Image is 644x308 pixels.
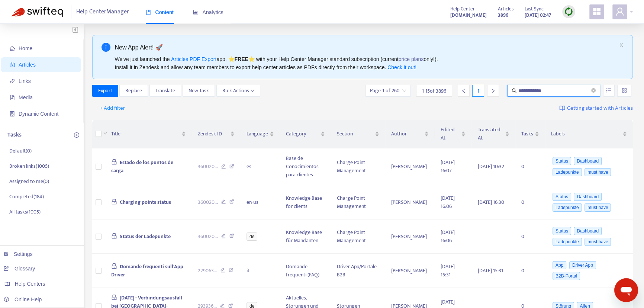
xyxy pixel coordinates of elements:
button: unordered-list [603,85,615,97]
a: Glossary [4,266,35,272]
td: 0 [515,148,545,185]
span: area-chart [193,10,198,15]
span: Help Center [450,5,475,13]
span: appstore [592,7,601,16]
span: Ladepunkte [553,238,582,246]
td: en-us [241,185,280,219]
th: Edited At [435,120,472,148]
td: Charge Point Management [331,148,385,185]
span: Content [146,9,174,15]
span: account-book [10,62,15,67]
a: [DOMAIN_NAME] [450,11,487,19]
span: Dashboard [574,227,602,235]
span: lock [111,159,117,165]
span: Articles [498,5,513,13]
span: file-image [10,95,15,100]
span: [DATE] 16:07 [441,158,455,175]
span: unordered-list [606,88,611,93]
span: [DATE] 16:30 [477,198,504,206]
img: sync.dc5367851b00ba804db3.png [564,7,573,16]
td: [PERSON_NAME] [385,148,435,185]
span: Zendesk ID [198,130,229,138]
span: 1 - 15 of 3896 [422,87,446,95]
span: down [251,89,254,93]
td: Knowledge Base for clients [280,185,331,219]
span: Help Center Manager [76,5,129,19]
div: 1 [472,85,484,97]
span: Status der Ladepunkte [120,232,171,241]
span: 229063 ... [198,267,217,275]
span: Driver App [569,261,596,269]
span: search [512,88,517,93]
span: Links [19,78,31,84]
span: lock [111,294,117,300]
strong: 3896 [498,11,508,19]
p: Tasks [7,131,22,139]
span: Getting started with Articles [567,104,633,113]
span: 360020 ... [198,163,218,171]
span: [DATE] 15:31 [477,266,503,275]
span: must have [585,203,611,212]
span: Status [553,193,571,201]
span: Tasks [521,130,533,138]
a: Articles PDF Export [171,56,216,62]
td: 0 [515,219,545,254]
p: Broken links ( 1005 ) [9,162,49,170]
span: Analytics [193,9,223,15]
span: Dashboard [574,193,602,201]
p: Default ( 0 ) [9,147,32,155]
span: lock [111,233,117,239]
span: New Task [189,87,209,95]
span: [DATE] 16:06 [441,194,455,211]
span: must have [585,168,611,176]
p: All tasks ( 1005 ) [9,208,41,216]
button: + Add filter [94,102,131,114]
span: user [615,7,624,16]
span: close-circle [591,88,596,93]
th: Category [280,120,331,148]
span: close [619,43,624,47]
td: Driver App/Portale B2B [331,254,385,288]
button: Replace [119,85,148,97]
span: lock [111,263,117,269]
iframe: Schaltfläche zum Öffnen des Messaging-Fensters [614,278,638,302]
th: Language [241,120,280,148]
span: container [10,111,15,116]
th: Zendesk ID [192,120,241,148]
span: Home [19,45,32,51]
span: B2B-Portal [553,272,580,280]
span: Translate [155,87,175,95]
button: close [619,43,624,48]
button: New Task [183,85,215,97]
span: [DATE] 15:31 [441,262,455,279]
span: Language [247,130,268,138]
span: plus-circle [74,132,79,138]
span: Ladepunkte [553,203,582,212]
span: Dashboard [574,157,602,165]
span: Section [337,130,373,138]
span: home [10,46,15,51]
span: book [146,10,151,15]
span: Category [286,130,319,138]
span: Charging points status [120,198,171,206]
span: link [10,78,15,84]
p: Assigned to me ( 0 ) [9,177,49,185]
span: Translated At [477,126,503,142]
div: We've just launched the app, ⭐ ⭐️ with your Help Center Manager standard subscription (current on... [115,55,616,71]
span: Bulk Actions [222,87,254,95]
p: Completed ( 184 ) [9,193,44,200]
td: Base de Conocimientos para clientes [280,148,331,185]
span: Last Sync [525,5,544,13]
td: it [241,254,280,288]
span: Edited At [441,126,460,142]
span: Export [98,87,112,95]
span: Status [553,227,571,235]
td: [PERSON_NAME] [385,254,435,288]
td: Charge Point Management [331,185,385,219]
span: 360020 ... [198,232,218,241]
th: Tasks [515,120,545,148]
span: Estado de los puntos de carga [111,158,174,175]
td: 0 [515,254,545,288]
td: [PERSON_NAME] [385,185,435,219]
